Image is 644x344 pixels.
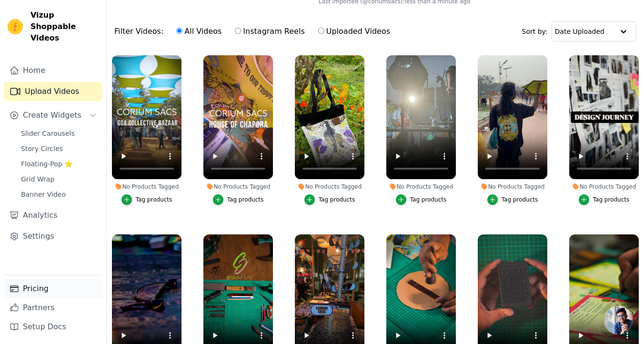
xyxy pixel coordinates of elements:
div: Tag products [136,196,172,203]
span: Create Widgets [23,110,81,121]
div: Tag products [502,196,538,203]
span: Grid Wrap [21,174,54,184]
div: No Products Tagged [478,183,547,191]
span: Floating-Pop ⭐ [21,159,72,169]
a: Partners [4,298,102,317]
a: Settings [4,227,102,246]
a: Pricing [4,279,102,298]
a: Slider Carousels [15,127,102,140]
a: Setup Docs [4,317,102,336]
a: Grid Wrap [15,172,102,186]
span: Slider Carousels [21,129,75,138]
div: No Products Tagged [569,183,639,191]
div: No Products Tagged [203,183,273,191]
a: Story Circles [15,142,102,155]
a: Open chat [604,306,633,334]
div: No Products Tagged [386,183,456,191]
button: Tag products [396,194,447,205]
button: Tag products [121,194,172,205]
div: Tag products [410,196,447,203]
button: Create Widgets [4,106,102,125]
div: Filter Videos: [114,20,395,42]
div: Tag products [593,196,630,203]
div: No Products Tagged [112,183,181,191]
a: Analytics [4,206,102,225]
button: Tag products [304,194,355,205]
button: Tag products [579,194,630,205]
a: Banner Video [15,188,102,201]
div: No Products Tagged [295,183,364,191]
span: Banner Video [21,190,66,199]
input: All Videos [176,28,182,34]
a: Floating-Pop ⭐ [15,157,102,171]
label: All Videos [176,25,222,38]
a: Upload Videos [4,82,102,101]
button: Tag products [487,194,538,205]
span: Story Circles [21,144,63,153]
div: Sort by: [522,21,637,41]
button: Tag products [213,194,264,205]
input: Uploaded Videos [318,28,324,34]
div: Tag products [227,196,264,203]
input: Instagram Reels [235,28,241,34]
span: Vizup Shoppable Videos [30,10,99,44]
img: Vizup [8,19,23,34]
a: Home [4,61,102,80]
label: Uploaded Videos [318,25,391,38]
label: Instagram Reels [234,25,305,38]
div: Tag products [319,196,355,203]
